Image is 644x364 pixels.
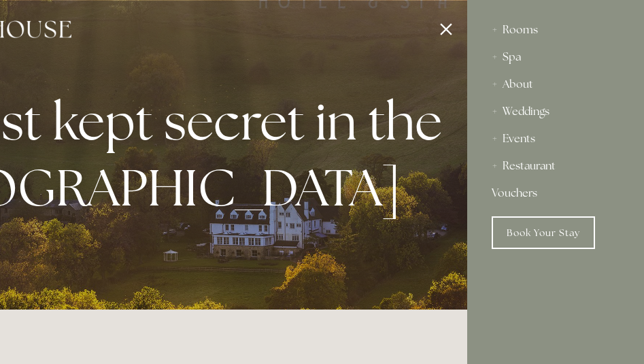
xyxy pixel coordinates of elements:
[492,216,595,249] a: Book Your Stay
[492,98,620,125] div: Weddings
[492,44,620,71] div: Spa
[492,16,620,44] div: Rooms
[492,180,620,207] a: Vouchers
[492,125,620,152] div: Events
[492,71,620,98] div: About
[492,152,620,180] div: Restaurant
